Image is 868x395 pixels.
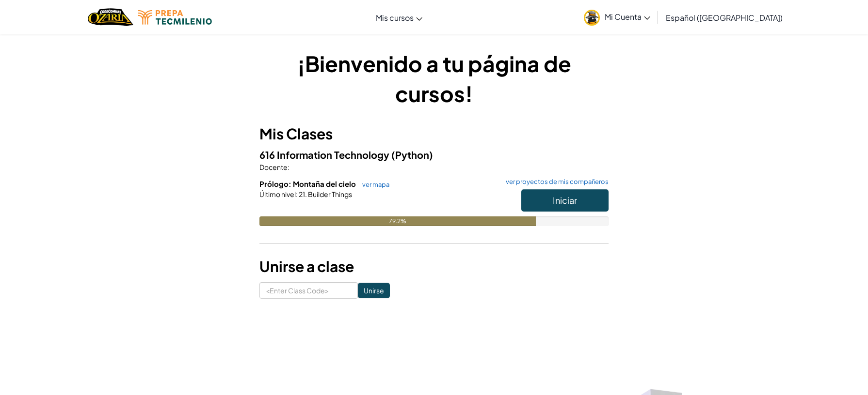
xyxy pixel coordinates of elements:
[666,13,783,23] span: Español ([GEOGRAPHIC_DATA])
[88,7,133,27] a: Ozaria by CodeCombat logo
[296,190,298,198] span: :
[376,13,414,23] span: Mis cursos
[138,10,212,25] img: Tecmilenio logo
[259,123,609,145] h3: Mis Clases
[259,190,296,198] span: Último nivel
[259,216,536,226] div: 79.2%
[288,163,289,171] span: :
[391,149,433,161] span: (Python)
[371,4,427,30] a: Mis cursos
[605,12,650,22] span: Mi Cuenta
[584,10,600,26] img: avatar
[521,189,609,212] button: Iniciar
[358,283,390,298] input: Unirse
[553,195,577,206] span: Iniciar
[259,149,391,161] span: 616 Information Technology
[259,163,288,171] span: Docente
[661,4,788,30] a: Español ([GEOGRAPHIC_DATA])
[307,190,352,198] span: Builder Things
[259,256,609,277] h3: Unirse a clase
[259,282,358,299] input: <Enter Class Code>
[579,2,655,32] a: Mi Cuenta
[259,179,357,188] span: Prólogo: Montaña del cielo
[259,48,609,108] h1: ¡Bienvenido a tu página de cursos!
[298,190,307,198] span: 21.
[88,7,133,27] img: Home
[501,179,609,185] a: ver proyectos de mis compañeros
[357,181,389,188] a: ver mapa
